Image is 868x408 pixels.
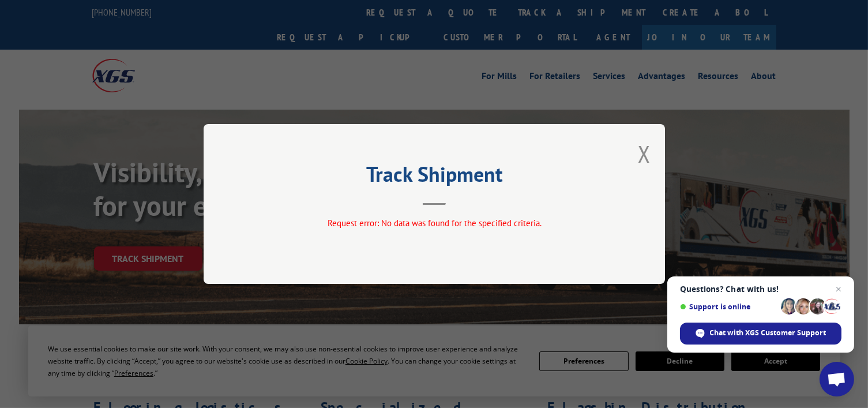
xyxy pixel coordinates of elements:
div: Open chat [820,362,854,396]
span: Support is online [680,302,777,311]
span: Chat with XGS Customer Support [710,328,826,338]
span: Request error: No data was found for the specified criteria. [327,218,541,229]
div: Chat with XGS Customer Support [680,323,841,345]
h2: Track Shipment [261,166,607,188]
span: Questions? Chat with us! [680,285,841,294]
span: Close chat [832,282,846,296]
button: Close modal [638,139,651,169]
